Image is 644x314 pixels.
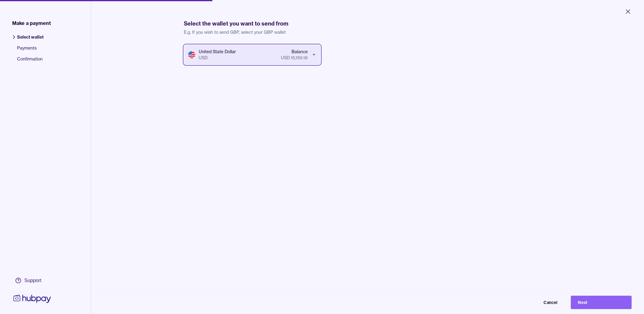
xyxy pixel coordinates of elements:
button: Close [617,5,639,18]
button: Next [571,296,632,309]
span: Select wallet [17,34,44,45]
a: Support [12,274,52,287]
div: Support [24,277,41,284]
span: Make a payment [12,19,51,27]
span: Confirmation [17,56,44,67]
h1: Select the wallet you want to send from [184,19,551,28]
span: Payments [17,45,44,56]
p: E.g. If you wish to send GBP, select your GBP wallet [184,29,551,35]
button: Cancel [504,296,565,309]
